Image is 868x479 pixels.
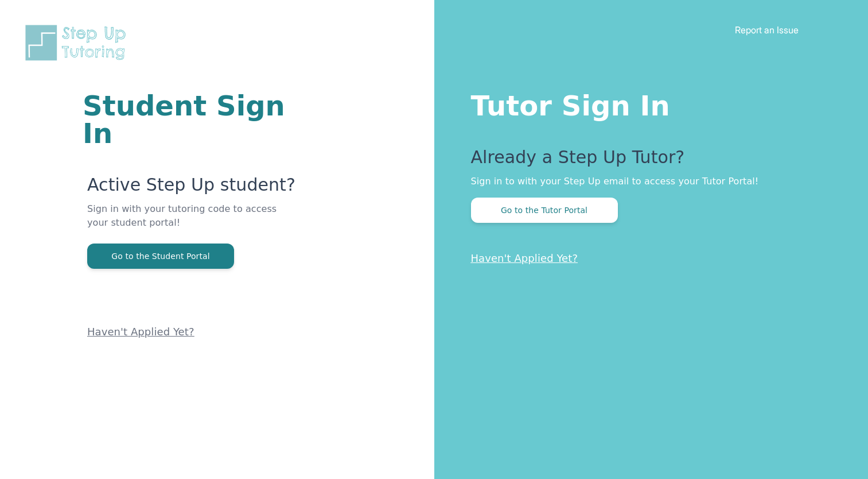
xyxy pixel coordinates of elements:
a: Haven't Applied Yet? [471,252,578,264]
img: Step Up Tutoring horizontal logo [23,23,133,63]
p: Sign in with your tutoring code to access your student portal! [87,202,297,244]
a: Haven't Applied Yet? [87,326,194,338]
h1: Student Sign In [83,92,297,147]
a: Go to the Student Portal [87,250,234,261]
a: Go to the Tutor Portal [471,204,618,215]
p: Sign in to with your Step Up email to access your Tutor Portal! [471,175,823,188]
h1: Tutor Sign In [471,87,823,119]
button: Go to the Student Portal [87,244,234,269]
p: Already a Step Up Tutor? [471,147,823,175]
button: Go to the Tutor Portal [471,198,618,223]
p: Active Step Up student? [87,175,297,202]
a: Report an Issue [735,24,799,36]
